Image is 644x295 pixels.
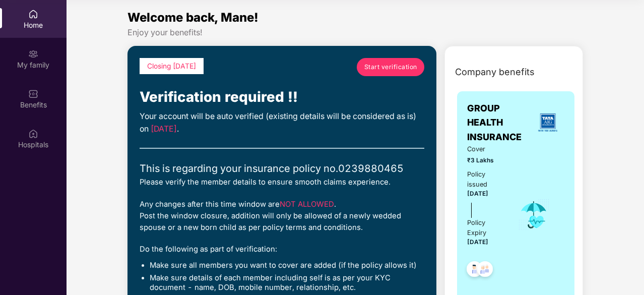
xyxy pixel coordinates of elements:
div: Do the following as part of verification: [140,244,424,255]
span: Start verification [364,62,417,72]
span: Closing [DATE] [147,62,196,70]
div: Verification required !! [140,86,424,108]
span: [DATE] [467,190,488,197]
img: svg+xml;base64,PHN2ZyBpZD0iSG9zcGl0YWxzIiB4bWxucz0iaHR0cDovL3d3dy53My5vcmcvMjAwMC9zdmciIHdpZHRoPS... [28,129,38,139]
div: Policy Expiry [467,218,504,238]
li: Make sure all members you want to cover are added (if the policy allows it) [150,261,424,271]
img: svg+xml;base64,PHN2ZyBpZD0iSG9tZSIgeG1sbnM9Imh0dHA6Ly93d3cudzMub3JnLzIwMDAvc3ZnIiB3aWR0aD0iMjAiIG... [28,9,38,19]
span: GROUP HEALTH INSURANCE [467,101,531,144]
span: [DATE] [467,239,488,246]
div: Please verify the member details to ensure smooth claims experience. [140,176,424,188]
span: NOT ALLOWED [280,200,334,209]
img: svg+xml;base64,PHN2ZyB4bWxucz0iaHR0cDovL3d3dy53My5vcmcvMjAwMC9zdmciIHdpZHRoPSI0OC45NDMiIGhlaWdodD... [462,258,487,283]
img: svg+xml;base64,PHN2ZyB4bWxucz0iaHR0cDovL3d3dy53My5vcmcvMjAwMC9zdmciIHdpZHRoPSI0OC45NDMiIGhlaWdodD... [473,258,497,283]
div: Your account will be auto verified (existing details will be considered as is) on . [140,110,424,136]
span: Cover [467,144,504,154]
div: This is regarding your insurance policy no. 0239880465 [140,161,424,176]
span: Company benefits [455,65,535,79]
img: svg+xml;base64,PHN2ZyBpZD0iQmVuZWZpdHMiIHhtbG5zPSJodHRwOi8vd3d3LnczLm9yZy8yMDAwL3N2ZyIgd2lkdGg9Ij... [28,89,38,99]
div: Enjoy your benefits! [127,27,583,38]
img: svg+xml;base64,PHN2ZyB3aWR0aD0iMjAiIGhlaWdodD0iMjAiIHZpZXdCb3g9IjAgMCAyMCAyMCIgZmlsbD0ibm9uZSIgeG... [28,49,38,59]
img: insurerLogo [534,109,561,136]
div: Any changes after this time window are . Post the window closure, addition will only be allowed o... [140,199,424,234]
img: icon [518,198,550,231]
a: Start verification [357,58,424,76]
span: Welcome back, Mane! [127,10,259,25]
span: ₹3 Lakhs [467,156,504,165]
div: Policy issued [467,169,504,190]
li: Make sure details of each member including self is as per your KYC document - name, DOB, mobile n... [150,273,424,293]
span: [DATE] [151,124,177,134]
